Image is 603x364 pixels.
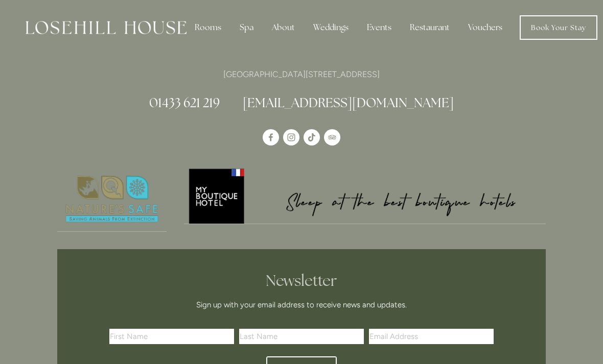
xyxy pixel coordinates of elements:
img: Nature's Safe - Logo [57,167,167,231]
img: Losehill House [26,21,187,34]
a: Vouchers [460,17,511,38]
input: First Name [109,329,234,344]
div: About [264,17,303,38]
div: Rooms [187,17,229,38]
input: Email Address [369,329,494,344]
input: Last Name [239,329,364,344]
div: Weddings [305,17,357,38]
img: My Boutique Hotel - Logo [184,167,546,224]
a: TripAdvisor [324,129,340,145]
a: My Boutique Hotel - Logo [184,167,546,224]
div: Spa [231,17,262,38]
a: 01433 621 219 [149,94,220,111]
a: Losehill House Hotel & Spa [263,129,279,145]
a: Nature's Safe - Logo [57,167,167,232]
p: [GEOGRAPHIC_DATA][STREET_ADDRESS] [57,67,546,81]
div: Restaurant [402,17,458,38]
a: TikTok [304,129,320,145]
a: [EMAIL_ADDRESS][DOMAIN_NAME] [243,94,454,111]
div: Events [359,17,400,38]
a: Book Your Stay [520,15,597,40]
p: Sign up with your email address to receive news and updates. [113,299,490,311]
h2: Newsletter [113,272,490,290]
a: Instagram [283,129,299,145]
